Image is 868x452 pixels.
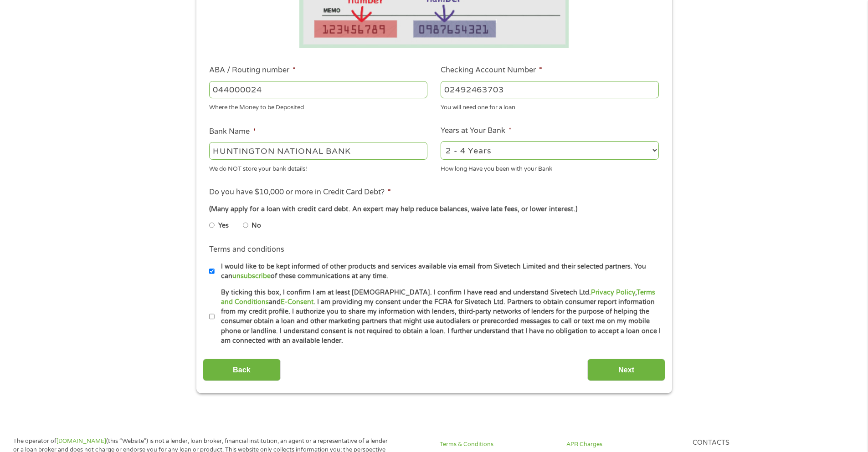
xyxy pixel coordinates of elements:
[566,440,682,449] a: APR Charges
[56,437,106,445] a: [DOMAIN_NAME]
[209,66,296,75] label: ABA / Routing number
[252,221,261,231] label: No
[441,126,512,136] label: Years at Your Bank
[215,288,662,346] label: By ticking this box, I confirm I am at least [DEMOGRAPHIC_DATA]. I confirm I have read and unders...
[441,161,659,173] div: How long Have you been with your Bank
[209,81,427,98] input: 263177916
[215,262,662,281] label: I would like to be kept informed of other products and services available via email from Sivetech...
[209,127,256,137] label: Bank Name
[441,81,659,98] input: 345634636
[218,221,229,231] label: Yes
[587,359,665,381] input: Next
[441,66,542,75] label: Checking Account Number
[440,440,555,449] a: Terms & Conditions
[591,289,635,296] a: Privacy Policy
[441,100,659,112] div: You will need one for a loan.
[209,204,658,214] div: (Many apply for a loan with credit card debt. An expert may help reduce balances, waive late fees...
[232,272,271,280] a: unsubscribe
[693,439,808,447] h4: Contacts
[221,289,655,306] a: Terms and Conditions
[209,100,427,112] div: Where the Money to be Deposited
[209,188,391,197] label: Do you have $10,000 or more in Credit Card Debt?
[281,298,313,306] a: E-Consent
[209,245,284,254] label: Terms and conditions
[203,359,281,381] input: Back
[209,161,427,173] div: We do NOT store your bank details!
